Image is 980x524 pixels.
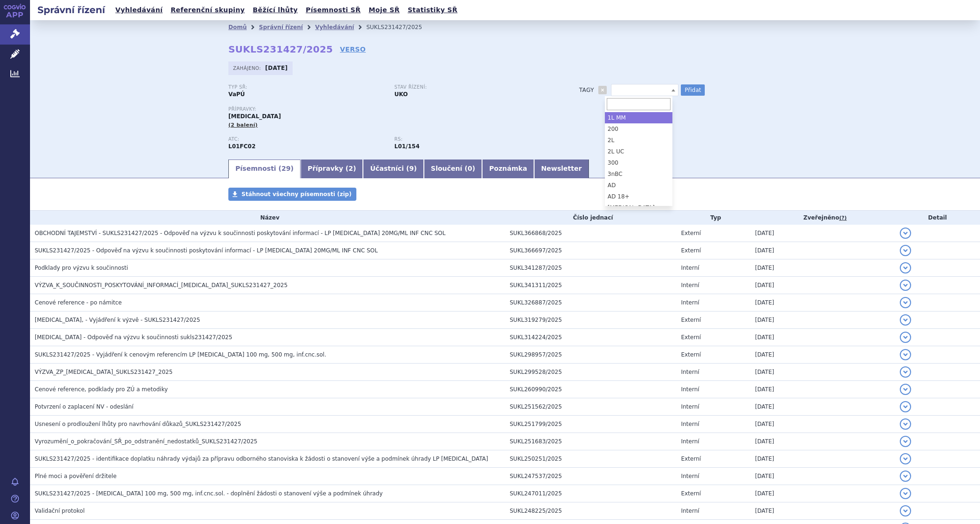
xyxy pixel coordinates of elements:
span: (2 balení) [228,122,258,128]
li: SUKLS231427/2025 [366,20,434,34]
button: detail [900,505,911,516]
button: detail [900,436,911,447]
strong: IZATUXIMAB [228,143,256,150]
td: [DATE] [750,433,895,450]
span: Externí [681,230,701,236]
span: Stáhnout všechny písemnosti (zip) [241,191,352,197]
td: SUKL326887/2025 [505,294,676,311]
span: Interní [681,473,699,479]
td: SUKL314224/2025 [505,329,676,346]
button: detail [900,314,911,326]
td: SUKL251799/2025 [505,416,676,433]
span: Interní [681,438,699,445]
span: Externí [681,490,701,497]
span: Externí [681,456,701,462]
td: [DATE] [750,416,895,433]
p: RS: [394,137,551,142]
th: Název [30,211,505,225]
button: Přidat [681,84,705,96]
li: AD 18+ [605,191,672,202]
h3: Tagy [579,84,594,96]
span: Interní [681,421,699,427]
a: Referenční skupiny [168,4,248,16]
a: VERSO [340,45,366,54]
th: Detail [895,211,980,225]
a: Správní řízení [259,24,303,30]
span: 2 [348,165,353,172]
button: detail [900,245,911,256]
strong: VaPÚ [228,91,245,98]
button: detail [900,332,911,343]
span: Cenové reference, podklady pro ZÚ a metodiky [35,386,168,393]
li: [MEDICAL_DATA] [605,202,672,213]
span: Externí [681,317,701,323]
span: Plné moci a pověření držitele [35,473,117,479]
li: AD [605,180,672,191]
a: Běžící lhůty [250,4,301,16]
td: [DATE] [750,311,895,329]
td: SUKL251562/2025 [505,398,676,416]
span: Interní [681,265,699,271]
td: [DATE] [750,450,895,468]
td: SUKL366868/2025 [505,225,676,242]
button: detail [900,488,911,499]
a: Písemnosti SŘ [303,4,363,16]
li: 300 [605,157,672,168]
span: Potvrzení o zaplacení NV - odeslání [35,403,134,410]
span: Vyrozumění_o_pokračování_SŘ_po_odstranění_nedostatků_SUKLS231427/2025 [35,438,257,445]
span: SARCLISA, - Vyjádření k výzvě - SUKLS231427/2025 [35,317,200,323]
span: SUKLS231427/2025 - Odpověď na výzvu k součinnosti poskytování informací - LP SARCLISA 20MG/ML INF... [35,247,378,254]
a: + [598,86,607,94]
h2: Správní řízení [30,3,113,16]
button: detail [900,262,911,273]
span: 0 [467,165,472,172]
span: 29 [281,165,290,172]
span: VÝZVA_ZP_SARCLISA_SUKLS231427_2025 [35,369,173,375]
span: [MEDICAL_DATA] [228,113,281,120]
span: SARCLISA - Odpověď na výzvu k součinnosti sukls231427/2025 [35,334,232,341]
td: SUKL247011/2025 [505,485,676,502]
button: detail [900,280,911,291]
span: Interní [681,508,699,514]
td: [DATE] [750,346,895,364]
td: [DATE] [750,329,895,346]
th: Typ [676,211,750,225]
a: Přípravky (2) [301,159,363,178]
span: Externí [681,247,701,254]
td: SUKL250251/2025 [505,450,676,468]
button: detail [900,471,911,482]
a: Písemnosti (29) [228,159,301,178]
a: Vyhledávání [113,4,166,16]
span: Interní [681,403,699,410]
td: SUKL248225/2025 [505,502,676,520]
a: Účastníci (9) [363,159,423,178]
td: [DATE] [750,485,895,502]
li: 1L MM [605,112,672,123]
strong: [DATE] [265,65,288,71]
button: detail [900,453,911,464]
td: SUKL341311/2025 [505,277,676,294]
button: detail [900,401,911,412]
p: ATC: [228,137,385,142]
a: Vyhledávání [315,24,354,30]
span: Interní [681,282,699,289]
a: Stáhnout všechny písemnosti (zip) [228,188,356,201]
button: detail [900,366,911,378]
button: detail [900,228,911,239]
button: detail [900,384,911,395]
strong: SUKLS231427/2025 [228,44,333,55]
td: SUKL341287/2025 [505,259,676,277]
li: 2L UC [605,146,672,157]
span: 9 [409,165,414,172]
td: [DATE] [750,502,895,520]
a: Statistiky SŘ [405,4,460,16]
th: Zveřejněno [750,211,895,225]
td: [DATE] [750,277,895,294]
abbr: (?) [839,215,847,221]
p: Přípravky: [228,106,560,112]
span: Externí [681,334,701,341]
td: SUKL260990/2025 [505,381,676,398]
td: [DATE] [750,398,895,416]
span: Interní [681,299,699,306]
a: Sloučení (0) [424,159,482,178]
